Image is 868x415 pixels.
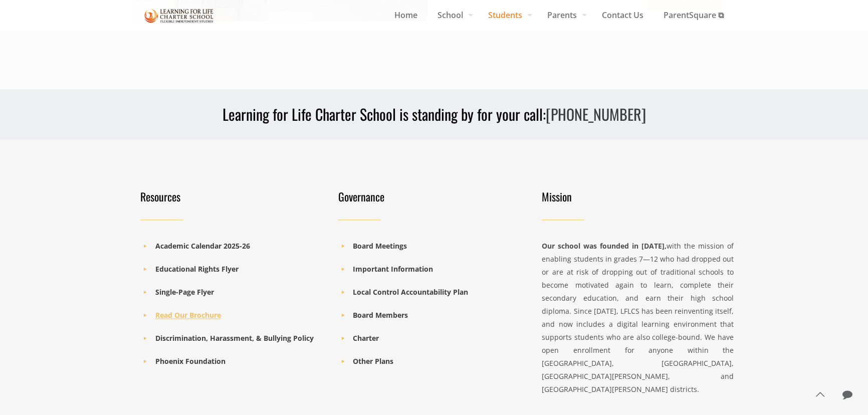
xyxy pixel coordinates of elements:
a: Discrimination, Harassment, & Bullying Policy [155,333,314,343]
h4: Governance [338,189,524,203]
a: Educational Rights Flyer [155,264,239,274]
a: Other Plans [353,356,393,366]
a: Academic Calendar 2025-26 [155,241,250,251]
a: Local Control Accountability Plan [353,287,468,297]
span: Contact Us [592,8,654,23]
a: Phoenix Foundation [155,356,226,366]
h3: Learning for Life Charter School is standing by for your call: [134,104,734,124]
a: [PHONE_NUMBER] [546,103,646,125]
a: Charter [353,333,379,343]
a: Read Our Brochure [155,310,221,320]
strong: Our school was founded in [DATE], [542,241,667,251]
a: Back to top icon [809,384,830,405]
a: Single-Page Flyer [155,287,214,297]
span: ParentSquare ⧉ [654,8,734,23]
h4: Resources [140,189,326,203]
div: with the mission of enabling students in grades 7—12 who had dropped out or are at risk of droppi... [542,240,734,396]
a: Board Meetings [353,241,407,251]
span: Home [384,8,427,23]
img: Support [144,7,213,25]
span: Parents [537,8,592,23]
h4: Mission [542,189,734,203]
span: Students [478,8,537,23]
span: School [427,8,478,23]
a: Board Members [353,310,408,320]
a: Important Information [353,264,433,274]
